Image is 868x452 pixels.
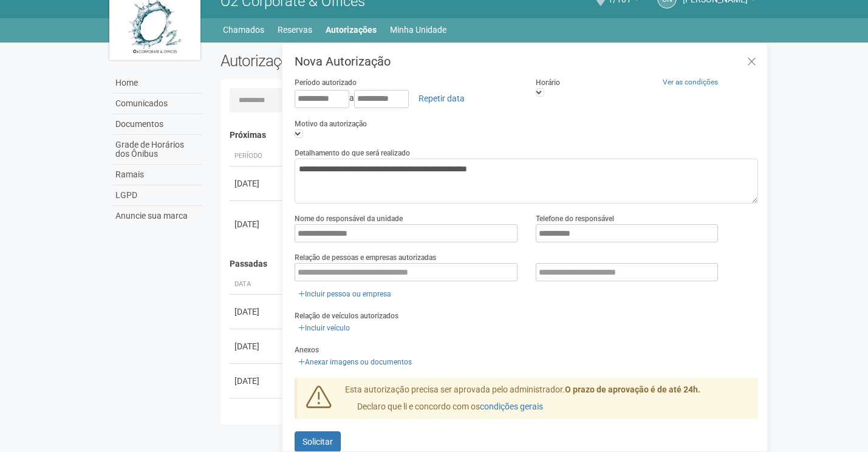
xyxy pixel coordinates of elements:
[112,114,202,135] a: Documentos
[234,306,279,318] div: [DATE]
[295,88,518,109] div: a
[234,218,279,230] div: [DATE]
[230,275,284,295] th: Data
[295,148,410,159] label: Detalhamento do que será realizado
[336,384,759,419] div: Esta autorização precisa ser aprovada pelo administrador.
[295,310,398,321] label: Relação de veículos autorizados
[295,287,395,301] a: Incluir pessoa ou empresa
[565,385,700,394] strong: O prazo de aprovação é de até 24h.
[663,78,718,86] a: Ver as condições
[411,88,473,109] a: Repetir data
[234,416,279,428] div: [DATE]
[295,118,367,129] label: Motivo da autorização
[234,177,279,190] div: [DATE]
[326,21,377,38] a: Autorizações
[302,437,333,447] span: Solicitar
[112,94,202,114] a: Comunicados
[223,21,264,38] a: Chamados
[112,185,202,206] a: LGPD
[390,21,446,38] a: Minha Unidade
[345,401,543,413] label: Declaro que li e concordo com os
[295,77,357,88] label: Período autorizado
[295,321,354,335] a: Incluir veículo
[230,259,750,269] h4: Passadas
[230,146,284,166] th: Período
[112,206,202,226] a: Anuncie sua marca
[278,21,312,38] a: Reservas
[480,402,543,411] a: condições gerais
[220,52,480,70] h2: Autorizações
[295,344,319,355] label: Anexos
[295,431,341,452] button: Solicitar
[295,55,758,67] h3: Nova Autorização
[234,375,279,387] div: [DATE]
[112,135,202,165] a: Grade de Horários dos Ônibus
[112,165,202,185] a: Ramais
[112,73,202,94] a: Home
[536,213,614,224] label: Telefone do responsável
[295,252,436,263] label: Relação de pessoas e empresas autorizadas
[295,213,403,224] label: Nome do responsável da unidade
[295,355,415,369] a: Anexar imagens ou documentos
[234,340,279,352] div: [DATE]
[230,131,750,140] h4: Próximas
[536,77,560,88] label: Horário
